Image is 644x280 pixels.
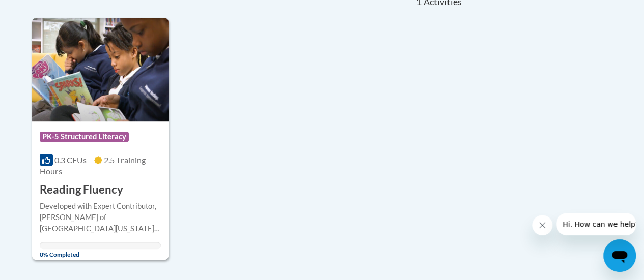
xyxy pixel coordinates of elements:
span: 0.3 CEUs [54,155,87,165]
iframe: Button to launch messaging window [603,239,636,272]
h3: Reading Fluency [40,182,123,198]
a: Course LogoPK-5 Structured Literacy0.3 CEUs2.5 Training Hours Reading FluencyDeveloped with Exper... [32,18,169,260]
iframe: Message from company [556,213,636,235]
iframe: Close message [532,215,552,235]
img: Course Logo [32,18,169,121]
div: Developed with Expert Contributor, [PERSON_NAME] of [GEOGRAPHIC_DATA][US_STATE], [GEOGRAPHIC_DATA... [40,201,161,234]
span: PK-5 Structured Literacy [40,132,129,142]
span: Hi. How can we help? [6,7,82,15]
